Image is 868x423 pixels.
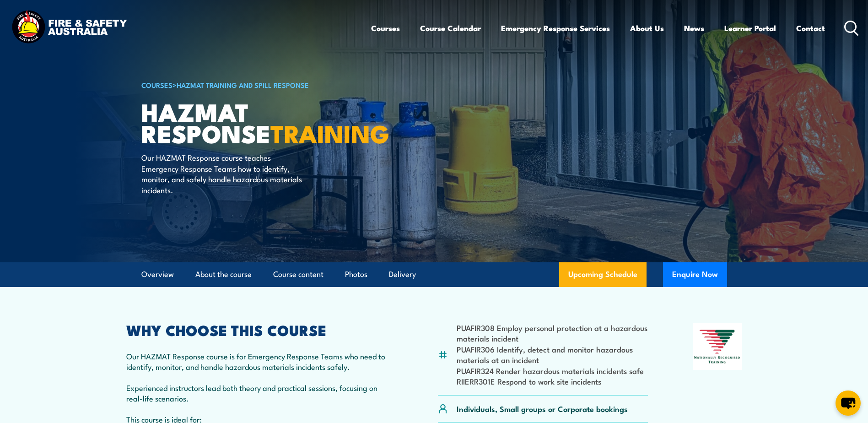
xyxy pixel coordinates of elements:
a: News [684,16,704,40]
strong: TRAINING [270,114,389,152]
p: Our HAZMAT Response course is for Emergency Response Teams who need to identify, monitor, and han... [126,351,394,372]
a: Delivery [389,262,416,287]
a: About Us [630,16,664,40]
li: RIIERR301E Respond to work site incidents [457,376,648,386]
button: chat-button [836,390,861,416]
p: Individuals, Small groups or Corporate bookings [457,403,628,414]
li: PUAFIR324 Render hazardous materials incidents safe [457,365,648,376]
a: HAZMAT Training and Spill Response [177,80,309,90]
p: Experienced instructors lead both theory and practical sessions, focusing on real-life scenarios. [126,382,394,404]
li: PUAFIR306 Identify, detect and monitor hazardous materials at an incident [457,344,648,365]
a: Course Calendar [420,16,481,40]
a: Overview [141,262,174,287]
li: PUAFIR308 Employ personal protection at a hazardous materials incident [457,322,648,344]
a: Courses [371,16,400,40]
h6: > [141,79,367,90]
a: Course content [273,262,323,287]
h1: Hazmat Response [141,101,367,143]
a: Contact [796,16,825,40]
a: About the course [195,262,252,287]
a: Photos [345,262,367,287]
a: COURSES [141,80,173,90]
a: Upcoming Schedule [559,262,647,287]
h2: WHY CHOOSE THIS COURSE [126,323,394,336]
p: Our HAZMAT Response course teaches Emergency Response Teams how to identify, monitor, and safely ... [141,152,308,195]
a: Emergency Response Services [501,16,610,40]
img: Nationally Recognised Training logo. [693,323,742,370]
a: Learner Portal [724,16,776,40]
button: Enquire Now [663,262,727,287]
